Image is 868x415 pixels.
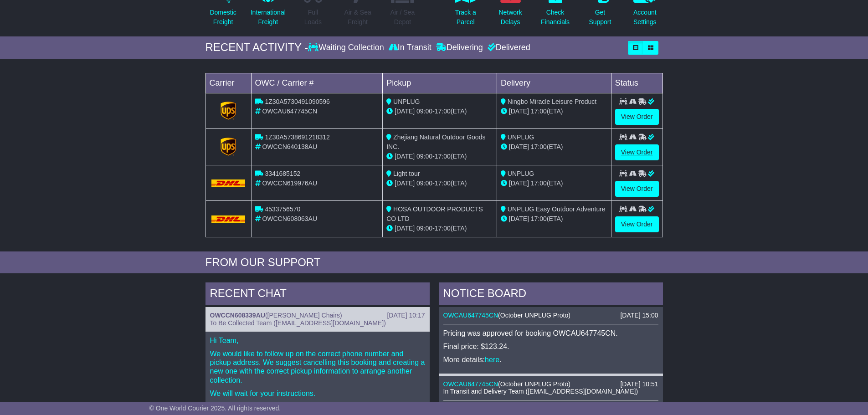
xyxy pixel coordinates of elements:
[395,179,415,187] span: [DATE]
[395,153,415,160] span: [DATE]
[387,312,425,319] div: [DATE] 10:17
[386,152,493,161] div: - (ETA)
[435,153,451,160] span: 17:00
[395,108,415,115] span: [DATE]
[416,179,432,187] span: 09:00
[211,215,246,223] img: DHL.png
[210,349,425,384] p: We would like to follow up on the correct phone number and pickup address. We suggest cancelling ...
[509,215,529,222] span: [DATE]
[497,73,611,93] td: Delivery
[262,179,317,187] span: OWCCN619976AU
[262,108,317,115] span: OWCAU647745CN
[435,108,451,115] span: 17:00
[620,312,658,319] div: [DATE] 15:00
[386,133,485,150] span: Zhejiang Natural Outdoor Goods INC.
[251,8,286,27] p: International Freight
[485,356,499,364] a: here
[435,179,451,187] span: 17:00
[395,225,415,232] span: [DATE]
[205,256,663,269] div: FROM OUR SUPPORT
[383,73,497,93] td: Pickup
[443,380,658,388] div: ( )
[302,8,324,27] p: Full Loads
[267,312,340,319] span: [PERSON_NAME] Chairs
[265,205,300,213] span: 4533756570
[205,73,251,93] td: Carrier
[435,225,451,232] span: 17:00
[501,214,607,224] div: (ETA)
[531,108,547,115] span: 17:00
[265,170,300,177] span: 3341685152
[416,108,432,115] span: 09:00
[531,215,547,222] span: 17:00
[386,205,483,222] span: HOSA OUTDOOR PRODUCTS CO LTD
[210,312,265,319] a: OWCCN608339AU
[221,138,236,156] img: GetCarrierServiceLogo
[620,380,658,388] div: [DATE] 10:51
[262,215,317,222] span: OWCCN608063AU
[501,179,607,188] div: (ETA)
[443,312,498,319] a: OWCAU647745CN
[210,336,425,345] p: Hi Team,
[508,170,534,177] span: UNPLUG
[443,342,658,351] p: Final price: $123.24.
[541,8,570,27] p: Check Financials
[265,133,329,141] span: 1Z30A5738691218312
[501,107,607,116] div: (ETA)
[500,312,568,319] span: October UNPLUG Proto
[210,8,236,27] p: Domestic Freight
[262,143,317,150] span: OWCCN640138AU
[443,329,658,338] p: Pricing was approved for booking OWCAU647745CN.
[393,98,420,105] span: UNPLUG
[386,107,493,116] div: - (ETA)
[205,41,308,54] div: RECENT ACTIVITY -
[500,380,568,388] span: October UNPLUG Proto
[531,143,547,150] span: 17:00
[498,8,522,27] p: Network Delays
[531,179,547,187] span: 17:00
[443,355,658,364] p: More details: .
[149,405,281,412] span: © One World Courier 2025. All rights reserved.
[615,144,659,160] a: View Order
[509,179,529,187] span: [DATE]
[439,282,663,307] div: NOTICE BOARD
[251,73,383,93] td: OWC / Carrier #
[416,225,432,232] span: 09:00
[211,179,246,187] img: DHL.png
[344,8,371,27] p: Air & Sea Freight
[509,143,529,150] span: [DATE]
[386,224,493,233] div: - (ETA)
[509,108,529,115] span: [DATE]
[615,109,659,125] a: View Order
[455,8,476,27] p: Track a Parcel
[386,43,434,53] div: In Transit
[210,319,386,327] span: To Be Collected Team ([EMAIL_ADDRESS][DOMAIN_NAME])
[390,8,415,27] p: Air / Sea Depot
[265,98,329,105] span: 1Z30A5730491090596
[443,388,638,395] span: In Transit and Delivery Team ([EMAIL_ADDRESS][DOMAIN_NAME])
[508,205,606,213] span: UNPLUG Easy Outdoor Adventure
[210,312,425,319] div: ( )
[393,170,420,177] span: Light tour
[615,216,659,232] a: View Order
[434,43,485,53] div: Delivering
[615,181,659,197] a: View Order
[508,133,534,141] span: UNPLUG
[416,153,432,160] span: 09:00
[210,389,425,398] p: We will wait for your instructions.
[205,282,430,307] div: RECENT CHAT
[501,142,607,152] div: (ETA)
[443,380,498,388] a: OWCAU647745CN
[221,102,236,120] img: GetCarrierServiceLogo
[633,8,657,27] p: Account Settings
[508,98,596,105] span: Ningbo Miracle Leisure Product
[589,8,611,27] p: Get Support
[443,312,658,319] div: ( )
[308,43,386,53] div: Waiting Collection
[611,73,663,93] td: Status
[386,179,493,188] div: - (ETA)
[485,43,530,53] div: Delivered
